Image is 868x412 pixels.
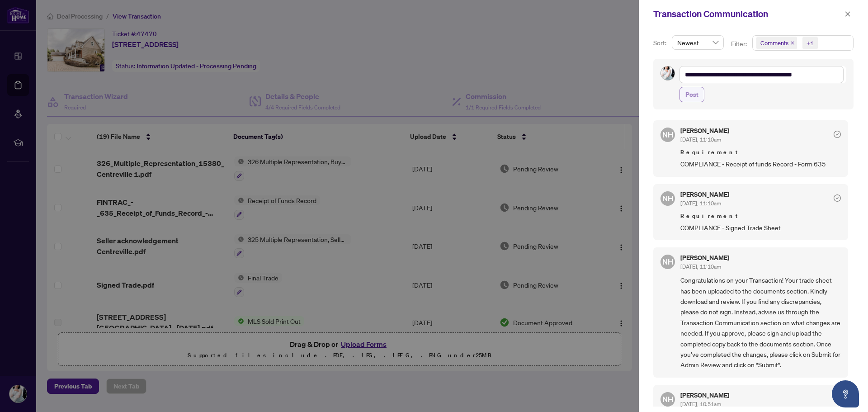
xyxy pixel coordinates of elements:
[679,87,704,102] button: Post
[680,401,721,407] span: [DATE], 10:51am
[680,136,721,143] span: [DATE], 11:10am
[756,37,797,49] span: Comments
[760,38,788,47] span: Comments
[680,200,721,207] span: [DATE], 11:10am
[680,392,729,398] h5: [PERSON_NAME]
[662,193,673,204] span: NH
[844,11,851,17] span: close
[653,38,668,48] p: Sort:
[790,41,795,45] span: close
[680,223,841,233] span: COMPLIANCE - Signed Trade Sheet
[653,7,842,21] div: Transaction Communication
[680,148,841,157] span: Requirement
[685,87,698,102] span: Post
[832,380,859,407] button: Open asap
[680,128,729,134] h5: [PERSON_NAME]
[662,256,673,268] span: NH
[680,212,841,221] span: Requirement
[662,393,673,405] span: NH
[680,159,841,169] span: COMPLIANCE - Receipt of funds Record - Form 635
[731,39,748,49] p: Filter:
[680,275,841,370] span: Congratulations on your Transaction! Your trade sheet has been uploaded to the documents section....
[680,191,729,198] h5: [PERSON_NAME]
[661,66,675,80] img: Profile Icon
[680,255,729,261] h5: [PERSON_NAME]
[834,131,841,138] span: check-circle
[834,194,841,202] span: check-circle
[680,263,721,270] span: [DATE], 11:10am
[677,36,718,49] span: Newest
[807,38,814,47] div: +1
[662,129,673,141] span: NH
